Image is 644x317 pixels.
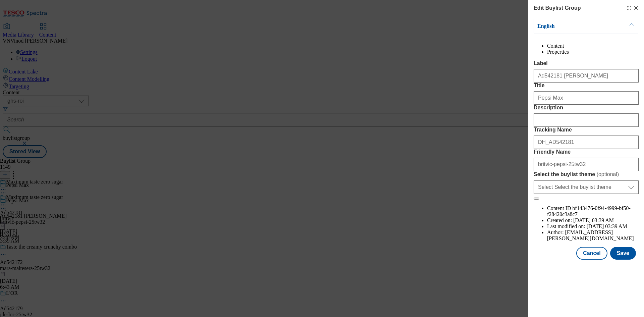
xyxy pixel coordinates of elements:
p: English [537,23,608,30]
button: Cancel [576,247,607,260]
li: Content ID [547,205,639,217]
li: Last modified on: [547,223,639,229]
span: bf143476-0f94-4999-bf50-f28420c3a8c7 [547,205,631,217]
button: Save [610,247,636,260]
label: Title [534,83,639,89]
input: Enter Label [534,69,639,83]
label: Description [534,105,639,111]
input: Enter Title [534,91,639,105]
label: Tracking Name [534,127,639,133]
li: Author: [547,229,639,242]
input: Enter Description [534,113,639,127]
input: Enter Tracking Name [534,136,639,149]
span: ( optional ) [597,171,619,177]
li: Created on: [547,217,639,223]
input: Enter Friendly Name [534,158,639,171]
h4: Edit Buylist Group [534,4,581,12]
li: Content [547,43,639,49]
span: [DATE] 03:39 AM [573,217,614,223]
span: [EMAIL_ADDRESS][PERSON_NAME][DOMAIN_NAME] [547,229,634,241]
li: Properties [547,49,639,55]
label: Friendly Name [534,149,639,155]
label: Select the buylist theme [534,171,639,178]
span: [DATE] 03:39 AM [587,223,627,229]
label: Label [534,60,639,66]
